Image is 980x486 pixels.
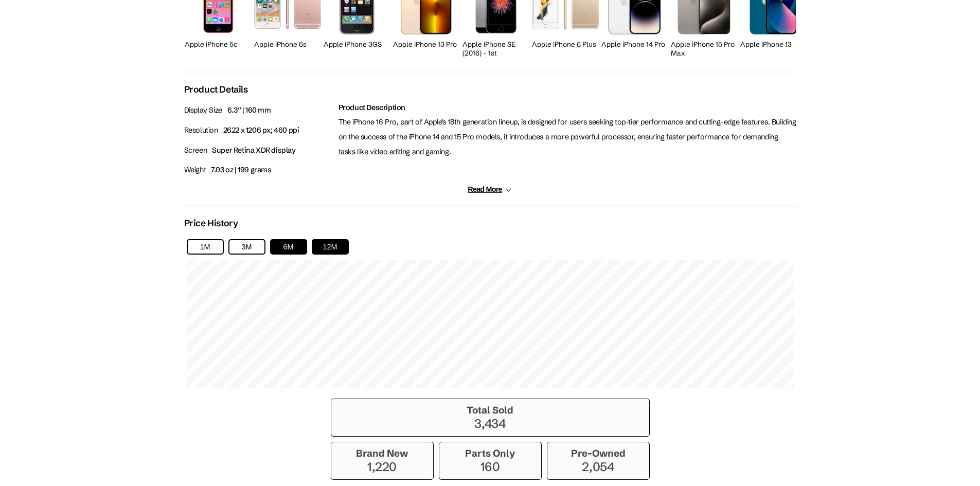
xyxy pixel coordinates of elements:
h2: Apple iPhone 15 Pro Max [671,40,738,58]
p: 160 [444,459,536,474]
button: 12M [312,239,349,255]
p: Display Size [184,103,333,118]
h3: Total Sold [336,404,644,416]
h3: Parts Only [444,447,536,459]
h2: Apple iPhone SE (2016) - 1st Generation [462,40,529,66]
button: Read More [468,185,512,194]
h2: Product Details [184,84,248,95]
span: Super Retina XDR display [212,146,295,155]
h2: Apple iPhone 6s [254,40,321,49]
button: 6M [270,239,307,255]
p: Screen [184,143,333,158]
span: 2622 x 1206 px; 460 ppi [223,125,299,135]
h3: Pre-Owned [553,447,644,459]
button: 3M [228,239,265,255]
p: 2,054 [553,459,644,474]
span: 7.03 oz | 199 grams [211,165,271,174]
button: 1M [187,239,224,255]
h2: Apple iPhone 13 [740,40,807,49]
p: 3,434 [336,416,644,431]
h2: Apple iPhone 5c [185,40,252,49]
h2: Apple iPhone 3GS [324,40,390,49]
p: Weight [184,163,333,177]
p: The iPhone 16 Pro, part of Apple's 18th generation lineup, is designed for users seeking top-tier... [338,115,796,159]
h2: Apple iPhone 13 Pro [393,40,460,49]
p: Resolution [184,123,333,138]
h2: Apple iPhone 14 Pro [601,40,668,49]
h2: Apple iPhone 6 Plus [532,40,599,49]
h2: Product Description [338,103,796,112]
h3: Brand New [336,447,428,459]
h2: Price History [184,218,238,229]
p: 1,220 [336,459,428,474]
span: 6.3” | 160 mm [227,105,271,115]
